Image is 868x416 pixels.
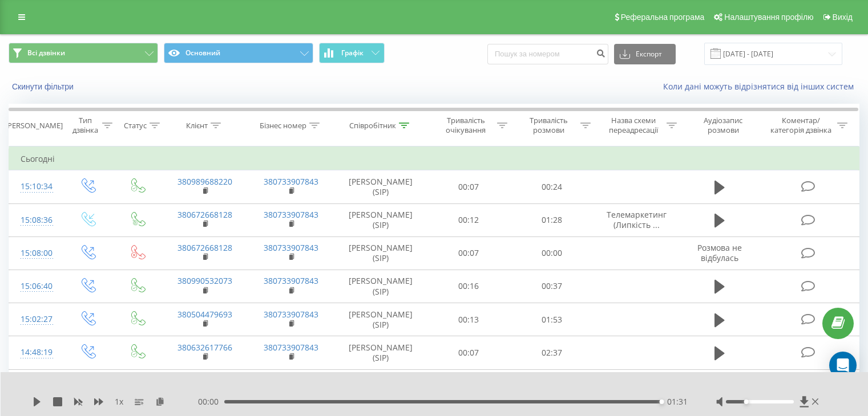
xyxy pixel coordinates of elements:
[334,303,427,336] td: [PERSON_NAME] (SIP)
[334,236,427,270] td: [PERSON_NAME] (SIP)
[264,242,318,253] a: 380733907843
[5,121,63,130] div: [PERSON_NAME]
[427,170,510,203] td: 00:07
[27,48,65,58] span: Всі дзвінки
[264,275,318,286] a: 380733907843
[21,341,51,364] div: 14:48:19
[690,116,757,135] div: Аудіозапис розмови
[177,176,232,187] a: 380989688220
[427,236,510,270] td: 00:07
[21,275,51,297] div: 15:06:40
[660,399,664,404] div: Accessibility label
[604,116,664,135] div: Назва схеми переадресації
[341,49,364,57] span: Графік
[260,121,306,130] div: Бізнес номер
[9,43,158,63] button: Всі дзвінки
[768,116,834,135] div: Коментар/категорія дзвінка
[829,352,857,379] div: Open Intercom Messenger
[9,81,79,92] button: Скинути фільтри
[833,13,853,22] span: Вихід
[186,121,208,130] div: Клієнт
[264,176,318,187] a: 380733907843
[510,336,593,369] td: 02:37
[510,270,593,303] td: 00:37
[510,203,593,236] td: 01:28
[510,236,593,270] td: 00:00
[21,308,51,331] div: 15:02:27
[164,43,313,63] button: Основний
[349,121,396,130] div: Співробітник
[264,342,318,353] a: 380733907843
[667,396,688,407] span: 01:31
[520,116,578,135] div: Тривалість розмови
[21,209,51,231] div: 15:08:36
[21,176,51,198] div: 15:10:34
[427,369,510,402] td: 00:06
[614,44,676,64] button: Експорт
[334,369,427,402] td: [PERSON_NAME] (SIP)
[510,369,593,402] td: 00:00
[115,396,123,407] span: 1 x
[334,170,427,203] td: [PERSON_NAME] (SIP)
[72,116,99,135] div: Тип дзвінка
[177,209,232,220] a: 380672668128
[427,203,510,236] td: 00:12
[177,309,232,320] a: 380504479693
[697,242,742,263] span: Розмова не відбулась
[198,396,224,407] span: 00:00
[264,209,318,220] a: 380733907843
[427,303,510,336] td: 00:13
[177,275,232,286] a: 380990532073
[427,270,510,303] td: 00:16
[124,121,147,130] div: Статус
[607,209,667,230] span: Телемаркетинг (Липкість ...
[177,242,232,253] a: 380672668128
[334,336,427,369] td: [PERSON_NAME] (SIP)
[9,148,859,170] td: Сьогодні
[621,13,705,22] span: Реферальна програма
[264,309,318,320] a: 380733907843
[21,242,51,264] div: 15:08:00
[177,342,232,353] a: 380632617766
[663,81,859,92] a: Коли дані можуть відрізнятися вiд інших систем
[319,43,385,63] button: Графік
[427,336,510,369] td: 00:07
[744,399,748,404] div: Accessibility label
[510,303,593,336] td: 01:53
[334,203,427,236] td: [PERSON_NAME] (SIP)
[334,270,427,303] td: [PERSON_NAME] (SIP)
[724,13,813,22] span: Налаштування профілю
[438,116,495,135] div: Тривалість очікування
[487,44,608,64] input: Пошук за номером
[510,170,593,203] td: 00:24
